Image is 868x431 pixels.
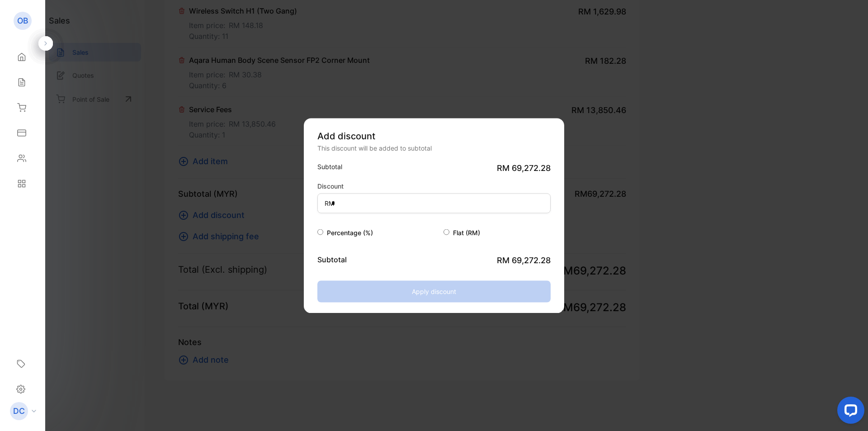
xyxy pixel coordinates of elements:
[17,15,28,27] p: OB
[317,143,551,152] div: This discount will be added to subtotal
[453,228,480,236] span: Flat (RM)
[497,161,551,174] span: RM 69,272.28
[830,393,868,431] iframe: LiveChat chat widget
[317,254,347,265] p: Subtotal
[13,405,25,417] p: DC
[327,228,373,236] span: Percentage (%)
[317,280,551,302] button: Apply discount
[317,161,342,171] p: Subtotal
[325,198,334,208] span: RM
[317,129,551,142] p: Add discount
[497,254,551,266] span: RM 69,272.28
[317,181,344,190] label: Discount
